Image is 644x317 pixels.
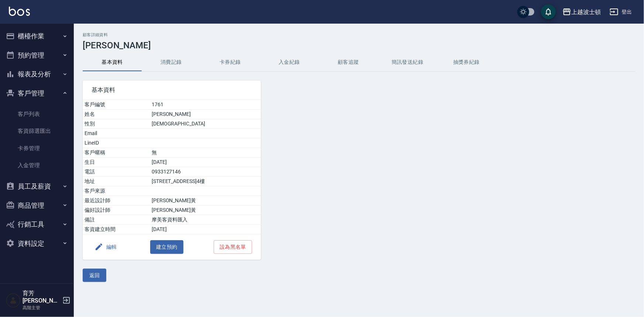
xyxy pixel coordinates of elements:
td: 備註 [83,215,150,225]
td: [PERSON_NAME]黃 [150,206,261,215]
button: 上越波士頓 [559,4,604,20]
button: 登出 [607,5,635,19]
h3: [PERSON_NAME] [83,40,635,51]
button: 入金紀錄 [260,54,319,71]
button: 返回 [83,269,106,282]
span: 基本資料 [92,86,252,94]
button: 建立預約 [150,240,183,254]
td: 客戶來源 [83,186,150,196]
td: [DEMOGRAPHIC_DATA] [150,119,261,129]
button: 員工及薪資 [3,177,71,196]
button: 行銷工具 [3,215,71,234]
button: 商品管理 [3,196,71,215]
td: [PERSON_NAME]黃 [150,196,261,206]
button: 設為黑名單 [214,240,252,254]
td: LineID [83,138,150,148]
td: [STREET_ADDRESS]4樓 [150,177,261,186]
button: 基本資料 [83,54,142,71]
td: 客戶暱稱 [83,148,150,158]
td: 地址 [83,177,150,186]
button: 報表及分析 [3,65,71,84]
a: 客資篩選匯出 [3,123,71,139]
td: 姓名 [83,110,150,119]
td: 性別 [83,119,150,129]
td: [PERSON_NAME] [150,110,261,119]
a: 入金管理 [3,157,71,174]
button: 客戶管理 [3,84,71,103]
td: 客戶編號 [83,100,150,110]
td: 電話 [83,167,150,177]
button: 顧客追蹤 [319,54,378,71]
td: 客資建立時間 [83,225,150,234]
td: [DATE] [150,225,261,234]
td: 0933127146 [150,167,261,177]
td: 摩美客資料匯入 [150,215,261,225]
h2: 顧客詳細資料 [83,32,635,37]
button: save [541,4,556,19]
h5: 育芳[PERSON_NAME] [23,290,60,304]
td: [DATE] [150,158,261,167]
td: 偏好設計師 [83,206,150,215]
button: 資料設定 [3,234,71,253]
button: 預約管理 [3,46,71,65]
p: 高階主管 [23,304,60,311]
button: 編輯 [92,240,120,254]
img: Logo [9,7,30,16]
button: 抽獎券紀錄 [437,54,496,71]
button: 櫃檯作業 [3,27,71,46]
td: 最近設計師 [83,196,150,206]
a: 客戶列表 [3,106,71,123]
img: Person [6,293,21,308]
a: 卡券管理 [3,140,71,157]
button: 簡訊發送紀錄 [378,54,437,71]
td: 無 [150,148,261,158]
button: 消費記錄 [142,54,201,71]
td: 1761 [150,100,261,110]
div: 上越波士頓 [571,7,601,17]
button: 卡券紀錄 [201,54,260,71]
td: 生日 [83,158,150,167]
td: Email [83,129,150,138]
